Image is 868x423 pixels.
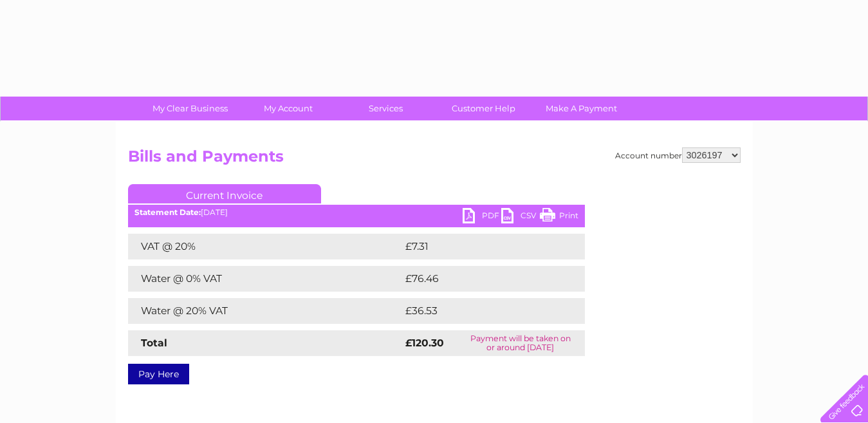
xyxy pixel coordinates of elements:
td: Payment will be taken on or around [DATE] [456,330,585,356]
a: PDF [463,208,501,227]
td: Water @ 20% VAT [128,298,402,324]
a: Make A Payment [528,97,634,120]
td: VAT @ 20% [128,234,402,259]
a: Services [333,97,439,120]
b: Statement Date: [134,207,201,217]
td: £76.46 [402,266,560,292]
div: Account number [615,147,741,163]
a: CSV [501,208,540,227]
div: [DATE] [128,208,585,217]
td: £7.31 [402,234,552,259]
a: Customer Help [430,97,537,120]
td: Water @ 0% VAT [128,266,402,292]
a: Print [540,208,578,227]
td: £36.53 [402,298,559,324]
a: My Clear Business [137,97,243,120]
a: Pay Here [128,364,189,384]
a: Current Invoice [128,184,321,203]
h2: Bills and Payments [128,147,741,172]
strong: Total [141,337,167,349]
strong: £120.30 [405,337,444,349]
a: My Account [235,97,341,120]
